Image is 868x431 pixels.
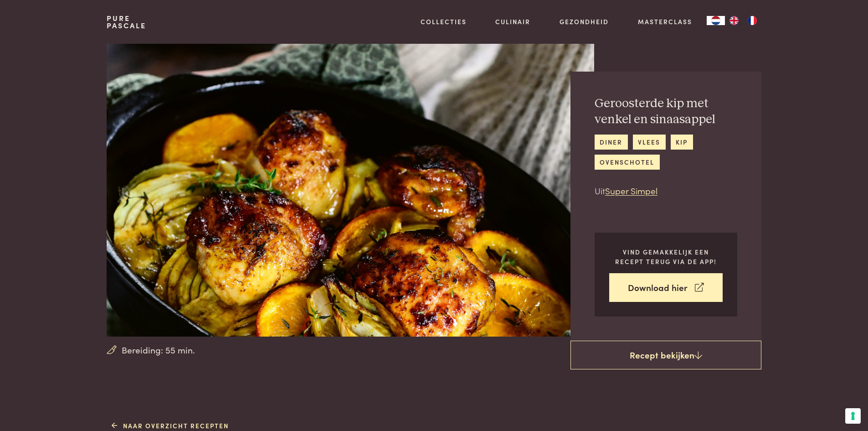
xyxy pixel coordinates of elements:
[671,135,693,150] a: kip
[595,184,737,197] p: Uit
[845,408,861,424] button: Uw voorkeuren voor toestemming voor trackingtechnologieën
[743,16,761,25] a: FR
[570,341,761,370] a: Recept bekijken
[707,16,761,25] aside: Language selected: Nederlands
[560,17,609,26] a: Gezondheid
[595,135,628,150] a: diner
[609,273,723,302] a: Download hier
[707,16,725,25] a: NL
[122,343,195,357] span: Bereiding: 55 min.
[107,15,146,29] a: PurePascale
[495,17,530,26] a: Culinair
[605,184,657,197] a: Super Simpel
[633,135,666,150] a: vlees
[421,17,467,26] a: Collecties
[638,17,692,26] a: Masterclass
[609,247,723,266] p: Vind gemakkelijk een recept terug via de app!
[107,44,594,337] img: Geroosterde kip met venkel en sinaasappel
[707,16,725,25] div: Language
[725,16,743,25] a: EN
[112,421,229,431] a: Naar overzicht recepten
[725,16,761,25] ul: Language list
[595,96,737,127] h2: Geroosterde kip met venkel en sinaasappel
[595,155,660,170] a: ovenschotel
